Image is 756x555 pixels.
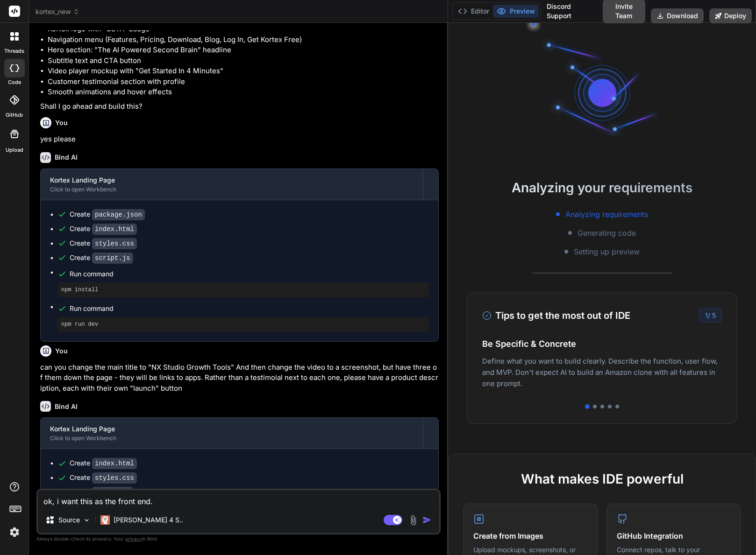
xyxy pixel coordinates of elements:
span: 1 [705,311,708,319]
li: Subtitle text and CTA button [48,56,439,66]
h4: Be Specific & Concrete [482,337,722,350]
label: Upload [6,146,23,154]
div: Create [70,487,133,497]
h4: GitHub Integration [617,530,731,541]
img: Pick Models [83,516,91,524]
code: index.html [92,224,137,235]
p: [PERSON_NAME] 4 S.. [114,515,183,525]
li: Customer testimonial section with profile [48,77,439,87]
img: attachment [408,515,419,526]
h6: Bind AI [55,153,78,162]
button: Deploy [709,8,752,23]
code: index.html [92,458,137,469]
p: Shall I go ahead and build this? [40,101,439,112]
button: Download [651,8,704,23]
span: Setting up preview [574,246,640,257]
p: can you change the main title to "NX Studio Growth Tools" And then change the video to a screensh... [40,362,439,394]
button: Kortex Landing PageClick to open Workbench [41,169,423,200]
div: Click to open Workbench [50,435,414,442]
label: GitHub [6,111,23,119]
label: code [8,78,21,86]
pre: npm install [61,286,425,294]
div: Create [70,224,137,234]
span: Analyzing requirements [565,209,648,220]
img: settings [7,524,22,540]
p: Always double-check its answers. Your in Bind [36,534,441,543]
span: Run command [70,304,429,313]
button: Kortex Landing PageClick to open Workbench [41,418,423,449]
pre: npm run dev [61,321,425,328]
span: Generating code [578,227,636,239]
label: threads [4,47,24,55]
span: kortex_new [36,7,79,16]
span: Run command [70,269,429,279]
p: yes please [40,134,439,145]
code: styles.css [92,472,137,484]
textarea: ok, i want this as the front end. [38,490,439,507]
li: Smooth animations and hover effects [48,87,439,98]
h4: Create from Images [473,530,587,541]
h2: Analyzing your requirements [448,178,756,197]
div: Create [70,210,145,219]
h2: What makes IDE powerful [464,469,741,489]
div: Click to open Workbench [50,186,414,193]
h6: You [55,346,68,356]
button: Preview [493,5,539,18]
div: Kortex Landing Page [50,176,414,185]
img: Claude 4 Sonnet [100,515,110,525]
h3: Tips to get the most out of IDE [482,309,630,323]
code: script.js [92,487,133,498]
span: privacy [125,536,142,541]
li: Hero section: "The AI Powered Second Brain" headline [48,45,439,56]
li: Video player mockup with "Get Started In 4 Minutes" [48,66,439,77]
code: styles.css [92,238,137,249]
div: Create [70,473,137,483]
div: Create [70,239,137,248]
img: icon [422,515,432,525]
li: Navigation menu (Features, Pricing, Download, Blog, Log In, Get Kortex Free) [48,35,439,45]
span: 5 [712,311,716,319]
code: package.json [92,209,145,220]
p: Source [58,515,80,525]
div: Create [70,458,137,468]
div: / [699,308,722,323]
div: Kortex Landing Page [50,424,414,434]
code: script.js [92,253,133,264]
h6: You [55,118,68,127]
h6: Bind AI [55,402,78,411]
button: Editor [454,5,493,18]
div: Create [70,253,133,263]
